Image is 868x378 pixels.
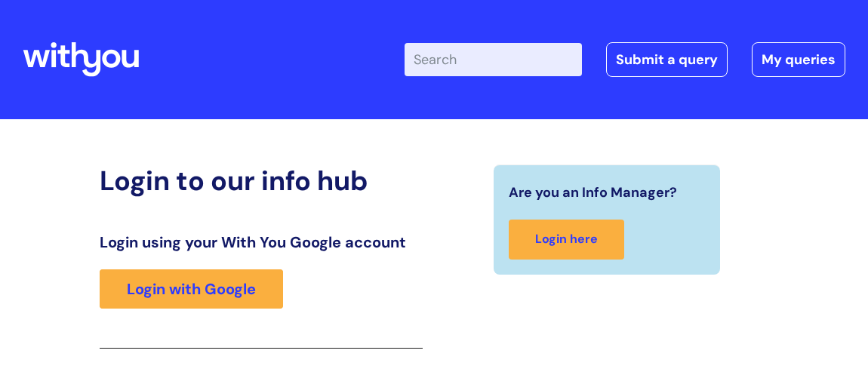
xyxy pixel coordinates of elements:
[405,43,582,76] input: Search
[100,233,423,251] h3: Login using your With You Google account
[509,220,624,260] a: Login here
[606,42,728,77] a: Submit a query
[100,269,283,309] a: Login with Google
[509,180,677,204] span: Are you an Info Manager?
[100,164,423,197] h2: Login to our info hub
[752,42,845,77] a: My queries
